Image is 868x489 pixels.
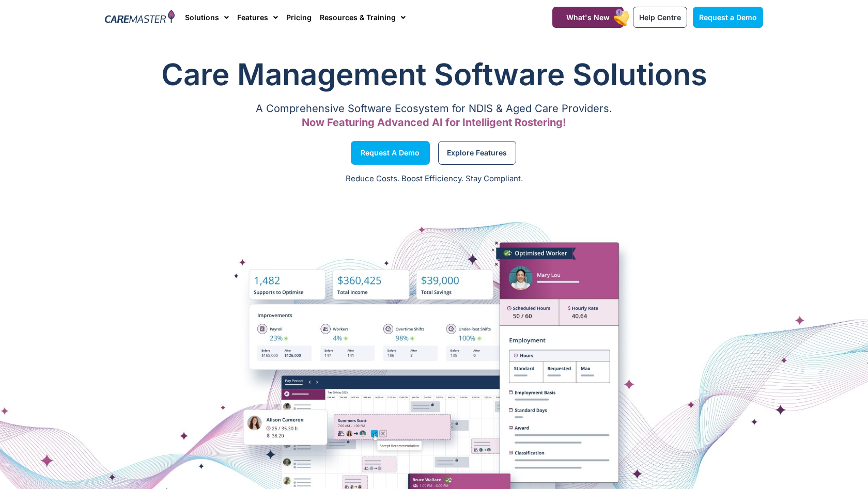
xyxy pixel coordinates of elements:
[438,141,516,165] a: Explore Features
[566,13,610,22] span: What's New
[693,7,763,28] a: Request a Demo
[447,150,507,155] span: Explore Features
[105,54,763,95] h1: Care Management Software Solutions
[361,150,420,155] span: Request a Demo
[699,13,757,22] span: Request a Demo
[6,173,862,185] p: Reduce Costs. Boost Efficiency. Stay Compliant.
[105,10,175,25] img: CareMaster Logo
[105,105,763,112] p: A Comprehensive Software Ecosystem for NDIS & Aged Care Providers.
[552,7,624,28] a: What's New
[639,13,681,22] span: Help Centre
[633,7,687,28] a: Help Centre
[302,116,566,129] span: Now Featuring Advanced AI for Intelligent Rostering!
[351,141,430,165] a: Request a Demo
